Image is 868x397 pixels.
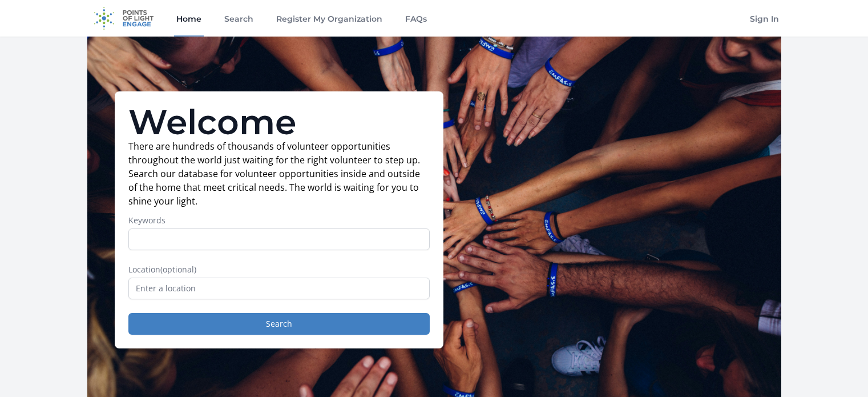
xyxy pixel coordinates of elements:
[128,313,430,335] button: Search
[128,264,430,275] label: Location
[128,215,430,226] label: Keywords
[160,264,196,275] span: (optional)
[128,278,430,299] input: Enter a location
[128,105,430,139] h1: Welcome
[128,139,430,208] p: There are hundreds of thousands of volunteer opportunities throughout the world just waiting for ...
